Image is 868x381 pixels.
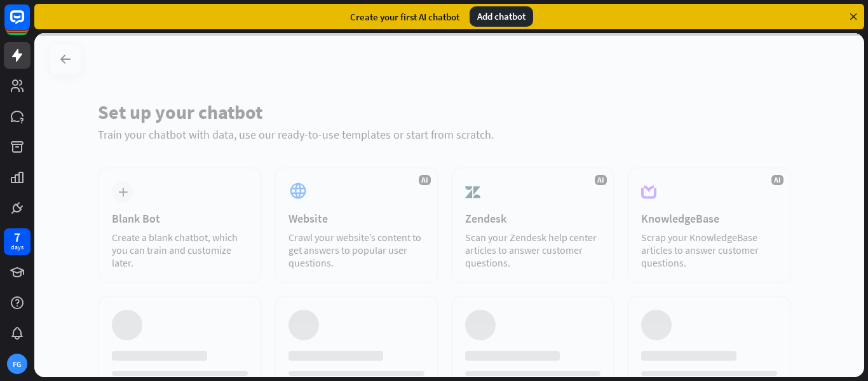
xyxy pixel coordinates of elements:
[4,228,31,255] a: 7 days
[11,243,24,252] div: days
[7,354,27,374] div: FG
[470,6,533,27] div: Add chatbot
[14,232,20,243] div: 7
[350,11,459,23] div: Create your first AI chatbot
